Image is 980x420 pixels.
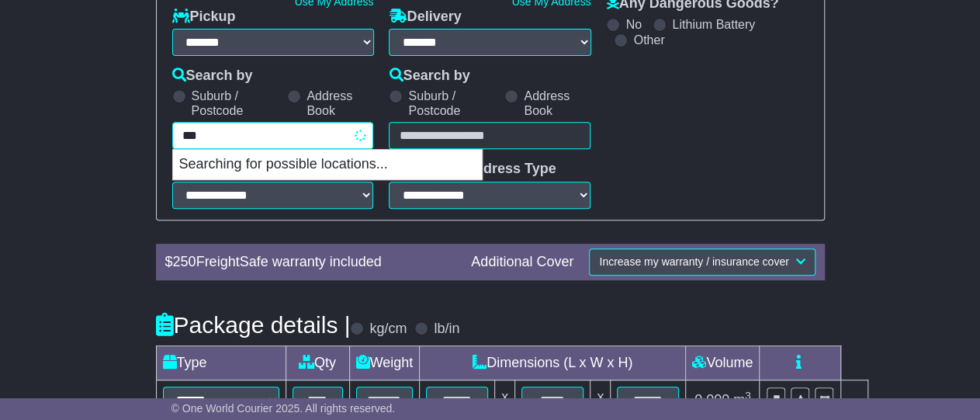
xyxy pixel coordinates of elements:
h4: Package details | [156,312,351,338]
label: Other [633,33,664,47]
td: Qty [286,346,349,380]
span: Increase my warranty / insurance cover [599,255,788,268]
span: m [733,392,751,408]
label: No [625,17,641,32]
span: © One World Courier 2025. All rights reserved. [171,402,396,415]
span: 0.000 [694,392,729,408]
label: Search by [172,68,253,85]
td: Dimensions (L x W x H) [420,346,686,380]
div: $ FreightSafe warranty included [158,254,464,271]
td: Volume [686,346,760,380]
label: Address Book [524,89,590,118]
label: kg/cm [369,321,407,338]
label: Suburb / Postcode [192,89,280,118]
button: Increase my warranty / insurance cover [589,248,815,276]
p: Searching for possible locations... [173,150,482,179]
label: lb/in [434,321,459,338]
label: Pickup [172,9,236,26]
label: Address Book [306,89,373,118]
label: Search by [389,68,469,85]
label: Suburb / Postcode [408,89,497,118]
td: Weight [349,346,420,380]
div: Additional Cover [463,254,581,271]
label: Delivery [389,9,461,26]
td: Type [156,346,286,380]
label: Lithium Battery [672,17,755,32]
span: 250 [173,254,196,269]
sup: 3 [745,390,751,401]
